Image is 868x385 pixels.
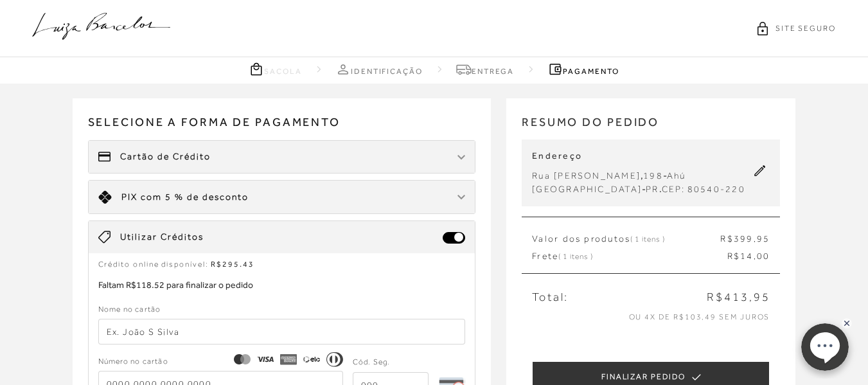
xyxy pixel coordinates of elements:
[558,252,593,261] span: ( 1 itens )
[630,235,665,244] span: ( 1 itens )
[646,184,659,194] span: PR
[775,23,836,34] span: SITE SEGURO
[121,192,137,202] span: PIX
[662,184,686,194] span: CEP:
[532,170,641,181] span: Rua [PERSON_NAME]
[98,260,209,269] span: Crédito online disponível:
[643,170,663,181] span: 198
[457,155,465,160] img: chevron
[532,184,642,194] span: [GEOGRAPHIC_DATA]
[353,356,391,368] label: Cód. Seg.
[456,61,514,77] a: Entrega
[734,233,754,244] span: 399
[457,195,465,200] img: chevron
[532,169,745,183] div: , -
[754,233,770,244] span: ,95
[629,312,770,321] span: ou 4x de R$103,49 sem juros
[98,319,466,345] input: Ex. João S Silva
[532,150,745,163] p: Endereço
[141,192,249,202] span: com 5 % de desconto
[335,61,423,77] a: Identificação
[120,150,211,163] span: Cartão de Crédito
[211,260,254,269] span: R$295.43
[532,183,745,196] div: - .
[687,184,745,194] span: 80540-220
[532,289,569,305] span: Total:
[522,114,780,140] h2: RESUMO DO PEDIDO
[88,114,476,140] span: Selecione a forma de pagamento
[547,61,619,77] a: Pagamento
[249,61,302,77] a: Sacola
[120,231,204,244] span: Utilizar Créditos
[98,278,466,292] p: Faltam R$118.52 para finalizar o pedido
[667,170,686,181] span: Ahú
[532,250,593,263] span: Frete
[532,233,665,246] span: Valor dos produtos
[98,355,168,368] span: Número no cartão
[720,233,733,244] span: R$
[727,250,770,263] span: R$14,00
[98,303,161,316] label: Nome no cartão
[707,289,770,305] span: R$413,95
